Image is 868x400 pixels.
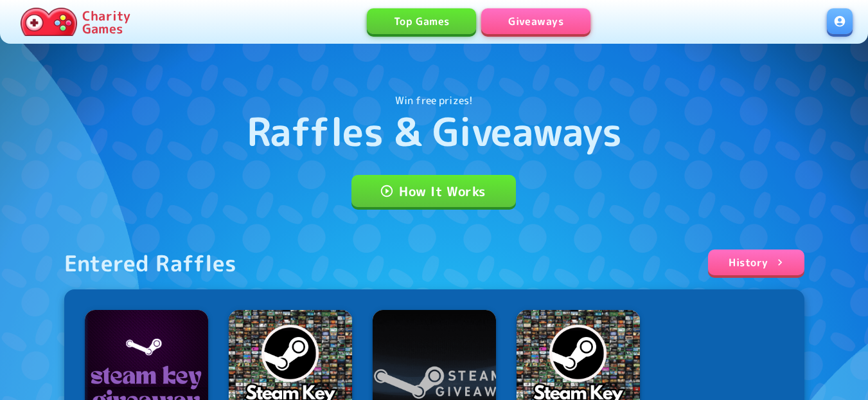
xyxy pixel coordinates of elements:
[64,250,237,277] div: Entered Raffles
[395,93,473,108] p: Win free prizes!
[15,5,136,39] a: Charity Games
[367,8,476,34] a: Top Games
[21,8,77,36] img: Charity.Games
[481,8,590,34] a: Giveaways
[708,250,804,275] a: History
[82,9,130,35] p: Charity Games
[351,175,516,207] a: How It Works
[247,108,622,154] h1: Raffles & Giveaways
